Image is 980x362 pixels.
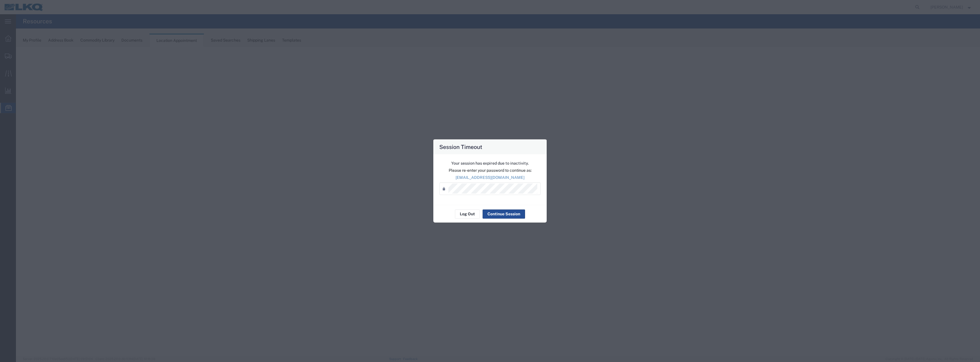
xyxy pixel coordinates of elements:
h4: Session Timeout [439,142,482,151]
p: [EMAIL_ADDRESS][DOMAIN_NAME] [439,174,541,180]
button: Continue Session [483,209,525,218]
p: Please re-enter your password to continue as: [439,167,541,173]
p: Your session has expired due to inactivity. [439,160,541,166]
button: Log Out [455,209,480,218]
